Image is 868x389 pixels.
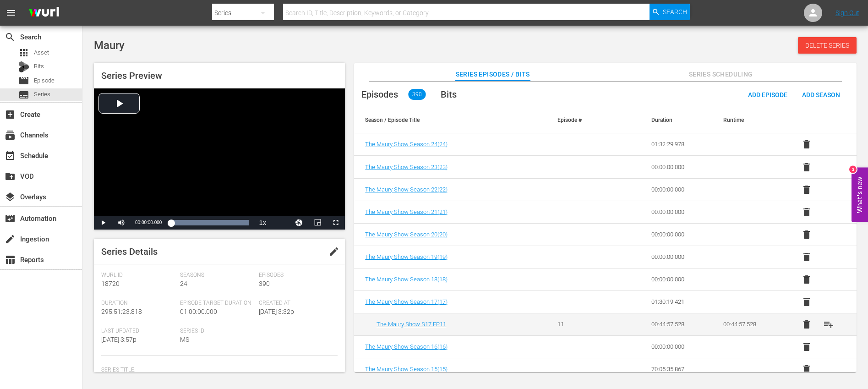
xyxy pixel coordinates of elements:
[180,272,254,279] span: Seasons
[365,253,448,260] span: The Maury Show Season 19 ( 19 )
[180,328,254,335] span: Series ID
[409,89,426,100] span: 390
[101,328,175,335] span: Last Updated
[801,252,812,263] span: delete
[34,76,55,85] span: Episode
[798,42,857,49] span: Delete Series
[365,231,448,238] span: The Maury Show Season 20 ( 20 )
[5,192,16,203] span: Overlays
[101,272,175,279] span: Wurl Id
[365,366,448,373] a: The Maury Show Season 15(15)
[18,75,29,86] span: Episode
[5,254,16,265] span: Reports
[259,280,270,287] span: 390
[34,62,44,71] span: Bits
[308,216,327,230] button: Picture-in-Picture
[22,2,66,24] img: ans4CAIJ8jUAAAAAAAAAAAAAAAAAAAAAAAAgQb4GAAAAAAAAAAAAAAAAAAAAAAAAJMjXAAAAAAAAAAAAAAAAAAAAAAAAgAT5G...
[180,300,254,307] span: Episode Target Duration
[101,336,136,343] span: [DATE] 3:57p
[101,308,142,315] span: 295:51:23.818
[650,4,690,20] button: Search
[361,89,398,100] span: Episodes
[101,246,158,257] span: Series Details
[94,39,125,52] span: Maury
[365,298,448,305] a: The Maury Show Season 17(17)
[741,91,795,99] span: Add Episode
[640,223,712,246] td: 00:00:00.000
[801,364,812,375] span: delete
[365,276,448,283] a: The Maury Show Season 18(18)
[835,9,859,16] a: Sign Out
[795,91,847,99] span: Add Season
[327,216,345,230] button: Fullscreen
[365,141,448,148] a: The Maury Show Season 24(24)
[640,268,712,290] td: 00:00:00.000
[365,343,448,350] span: The Maury Show Season 16 ( 16 )
[259,300,333,307] span: Created At
[640,156,712,179] td: 00:00:00.000
[546,313,618,335] td: 11
[801,162,812,173] span: delete
[259,308,294,315] span: [DATE] 3:32p
[253,216,272,230] button: Playback Rate
[377,321,446,328] a: The Maury Show S17 EP11
[849,165,857,173] div: 3
[101,300,175,307] span: Duration
[365,231,448,238] a: The Maury Show Season 20(20)
[640,358,712,380] td: 70:05:35.867
[852,167,868,222] button: Open Feedback Widget
[796,179,818,201] button: delete
[101,280,120,287] span: 18720
[365,276,448,283] span: The Maury Show Season 18 ( 18 )
[796,358,818,380] button: delete
[796,224,818,246] button: delete
[328,246,339,257] span: edit
[801,139,812,150] span: delete
[796,291,818,313] button: delete
[101,367,333,374] span: Series Title:
[171,220,249,225] div: Progress Bar
[5,109,16,120] span: Create
[5,130,16,141] span: Channels
[741,86,795,103] button: Add Episode
[796,246,818,268] button: delete
[5,32,16,43] span: Search
[34,48,49,57] span: Asset
[801,207,812,218] span: delete
[640,313,712,335] td: 00:44:57.528
[640,335,712,358] td: 00:00:00.000
[180,280,187,287] span: 24
[365,164,448,170] span: The Maury Show Season 23 ( 23 )
[354,107,546,133] th: Season / Episode Title
[687,69,755,80] span: Series Scheduling
[365,186,448,193] span: The Maury Show Season 22 ( 22 )
[546,107,618,133] th: Episode #
[796,268,818,290] button: delete
[365,141,448,148] span: The Maury Show Season 24 ( 24 )
[365,208,448,215] a: The Maury Show Season 21(21)
[365,208,448,215] span: The Maury Show Season 21 ( 21 )
[34,90,50,99] span: Series
[796,313,818,335] button: delete
[365,164,448,170] a: The Maury Show Season 23(23)
[365,186,448,193] a: The Maury Show Season 22(22)
[5,234,16,245] span: Ingestion
[94,216,112,230] button: Play
[365,253,448,260] a: The Maury Show Season 19(19)
[640,178,712,201] td: 00:00:00.000
[290,216,308,230] button: Jump To Time
[712,313,784,335] td: 00:44:57.528
[795,86,847,103] button: Add Season
[101,70,162,81] span: Series Preview
[640,201,712,223] td: 00:00:00.000
[798,37,857,54] button: Delete Series
[640,107,712,133] th: Duration
[640,246,712,268] td: 00:00:00.000
[5,171,16,182] span: VOD
[818,313,840,335] button: playlist_add
[801,296,812,307] span: delete
[640,290,712,313] td: 01:30:19.421
[365,366,448,373] span: The Maury Show Season 15 ( 15 )
[135,220,162,225] span: 00:00:00.000
[18,61,29,72] div: Bits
